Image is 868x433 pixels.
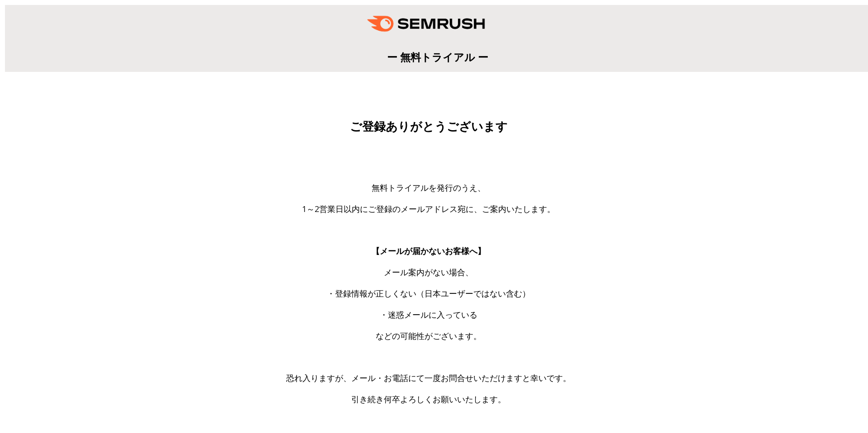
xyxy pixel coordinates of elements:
span: ・迷惑メールに入っている [380,309,477,320]
span: ご登録ありがとうございます [350,120,508,133]
span: などの可能性がございます。 [376,330,481,341]
span: 【メールが届かないお客様へ】 [372,245,486,256]
span: 引き続き何卒よろしくお願いいたします。 [351,394,506,405]
span: ー 無料トライアル ー [387,50,488,64]
span: メール案内がない場合、 [384,267,473,278]
span: 恐れ入りますが、メール・お電話にて一度お問合せいただけますと幸いです。 [286,372,571,383]
span: 無料トライアルを発行のうえ、 [372,182,486,193]
span: ・登録情報が正しくない（日本ユーザーではない含む） [327,288,530,299]
span: 1～2営業日以内にご登録のメールアドレス宛に、ご案内いたします。 [302,203,555,214]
